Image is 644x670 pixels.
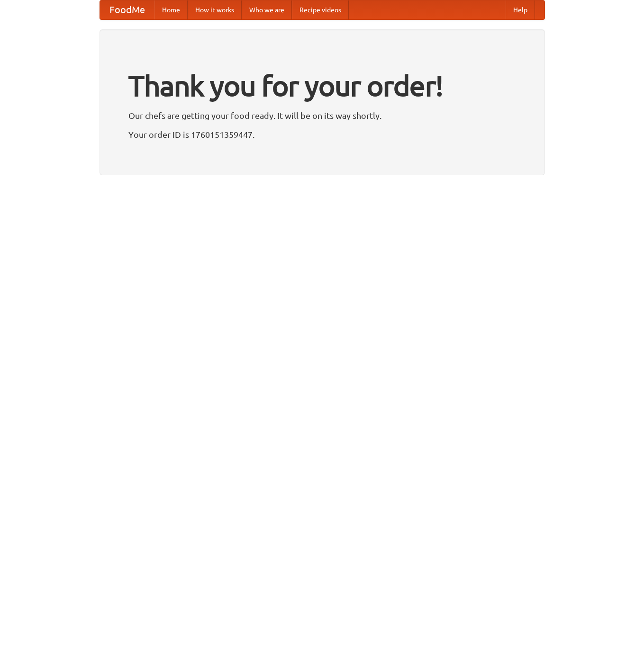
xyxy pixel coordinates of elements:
a: Help [506,0,535,19]
a: Home [154,0,188,19]
p: Our chefs are getting your food ready. It will be on its way shortly. [128,108,516,123]
p: Your order ID is 1760151359447. [128,127,516,142]
a: How it works [188,0,242,19]
a: Who we are [242,0,292,19]
h1: Thank you for your order! [128,63,516,108]
a: FoodMe [100,0,154,19]
a: Recipe videos [292,0,349,19]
